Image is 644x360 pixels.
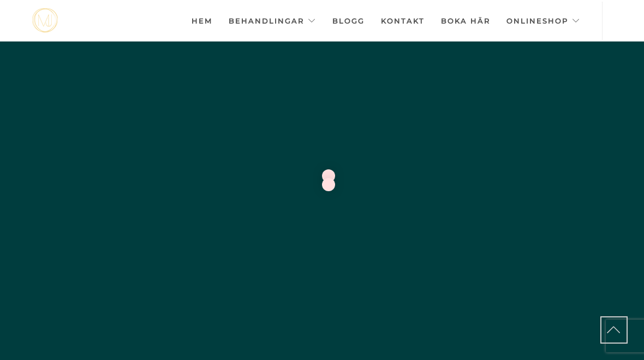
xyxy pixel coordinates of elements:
a: Boka här [441,2,490,40]
a: mjstudio mjstudio mjstudio [32,8,58,33]
a: Hem [192,2,212,40]
a: Onlineshop [506,2,580,40]
a: Behandlingar [229,2,316,40]
a: Kontakt [381,2,425,40]
a: Blogg [332,2,365,40]
img: mjstudio [32,8,58,33]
